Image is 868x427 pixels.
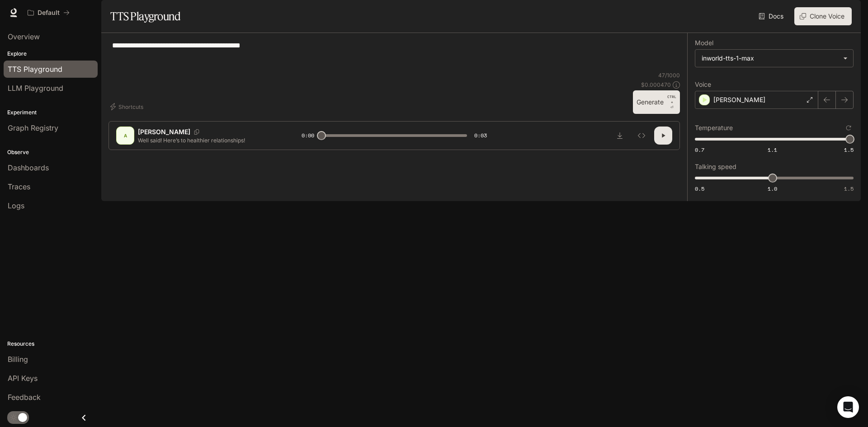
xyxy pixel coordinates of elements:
button: GenerateCTRL +⏎ [633,90,680,114]
p: $ 0.000470 [641,81,671,89]
button: Inspect [632,127,651,145]
span: 1.1 [768,146,777,154]
p: [PERSON_NAME] [713,95,765,104]
button: Copy Voice ID [190,129,203,135]
span: 1.5 [844,146,854,154]
span: 0:00 [302,131,314,140]
span: 0:03 [474,131,487,140]
p: Talking speed [695,164,736,170]
p: Voice [695,81,711,88]
a: Docs [757,7,787,25]
span: 1.0 [768,185,777,192]
span: 0.7 [695,146,704,154]
div: Open Intercom Messenger [837,396,859,418]
button: Clone Voice [794,7,852,25]
span: 0.5 [695,185,704,192]
button: Reset to default [844,123,854,133]
p: CTRL + [667,94,676,105]
div: A [118,128,132,143]
p: Model [695,40,713,46]
p: Well said! Here’s to healthier relationships! [138,136,280,144]
p: Default [38,9,60,17]
span: 1.5 [844,185,854,192]
p: ⏎ [667,94,676,110]
button: Shortcuts [108,99,147,114]
p: [PERSON_NAME] [138,127,190,136]
div: inworld-tts-1-max [702,54,839,63]
button: All workspaces [24,4,74,22]
p: Temperature [695,125,733,131]
button: Download audio [611,127,629,145]
h1: TTS Playground [110,7,180,25]
p: 47 / 1000 [658,71,680,79]
div: inworld-tts-1-max [695,50,853,67]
